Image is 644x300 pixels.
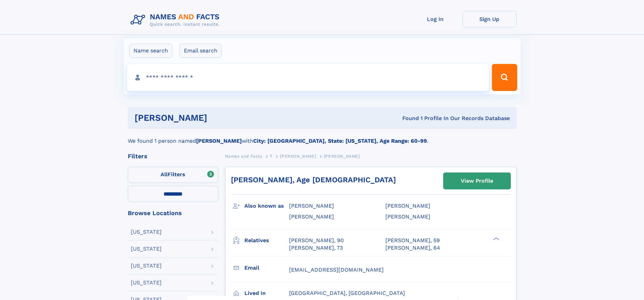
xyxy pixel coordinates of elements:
[444,173,510,189] a: View Profile
[462,11,517,27] a: Sign Up
[196,138,242,144] b: [PERSON_NAME]
[270,154,272,159] span: T
[385,203,430,209] span: [PERSON_NAME]
[244,287,289,299] h3: Lived in
[289,213,334,220] span: [PERSON_NAME]
[127,64,489,91] input: search input
[280,154,316,159] span: [PERSON_NAME]
[128,129,517,145] div: We found 1 person named with .
[128,153,218,159] div: Filters
[270,152,272,160] a: T
[289,290,405,296] span: [GEOGRAPHIC_DATA], [GEOGRAPHIC_DATA]
[129,44,172,58] label: Name search
[289,203,334,209] span: [PERSON_NAME]
[231,176,396,184] a: [PERSON_NAME], Age [DEMOGRAPHIC_DATA]
[461,173,493,189] div: View Profile
[244,235,289,246] h3: Relatives
[128,167,218,183] label: Filters
[289,267,384,273] span: [EMAIL_ADDRESS][DOMAIN_NAME]
[305,115,510,122] div: Found 1 Profile In Our Records Database
[131,229,162,235] div: [US_STATE]
[135,114,305,122] h1: [PERSON_NAME]
[253,138,427,144] b: City: [GEOGRAPHIC_DATA], State: [US_STATE], Age Range: 60-99
[408,11,462,27] a: Log In
[161,171,168,178] span: All
[131,263,162,269] div: [US_STATE]
[180,44,222,58] label: Email search
[280,152,316,160] a: [PERSON_NAME]
[244,262,289,274] h3: Email
[385,237,440,244] a: [PERSON_NAME], 59
[385,213,430,220] span: [PERSON_NAME]
[492,64,517,91] button: Search Button
[128,210,218,216] div: Browse Locations
[225,152,262,160] a: Names and Facts
[128,11,225,29] img: Logo Names and Facts
[324,154,360,159] span: [PERSON_NAME]
[131,246,162,252] div: [US_STATE]
[131,280,162,285] div: [US_STATE]
[289,244,343,252] a: [PERSON_NAME], 73
[289,237,344,244] a: [PERSON_NAME], 90
[492,236,500,241] div: ❯
[244,200,289,212] h3: Also known as
[385,244,440,252] a: [PERSON_NAME], 64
